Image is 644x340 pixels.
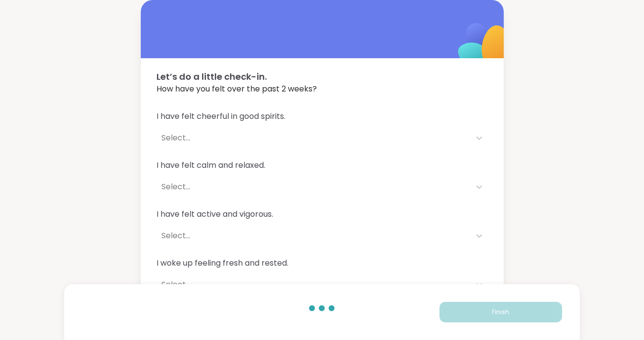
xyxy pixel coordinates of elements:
[156,83,488,95] span: How have you felt over the past 2 weeks?
[156,208,488,220] span: I have felt active and vigorous.
[161,132,465,144] div: Select...
[439,302,562,322] button: Finish
[161,279,465,291] div: Select...
[156,159,488,171] span: I have felt calm and relaxed.
[161,230,465,242] div: Select...
[156,70,488,83] span: Let’s do a little check-in.
[156,111,488,122] span: I have felt cheerful in good spirits.
[161,181,465,193] div: Select...
[492,308,509,317] span: Finish
[156,257,488,269] span: I woke up feeling fresh and rested.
